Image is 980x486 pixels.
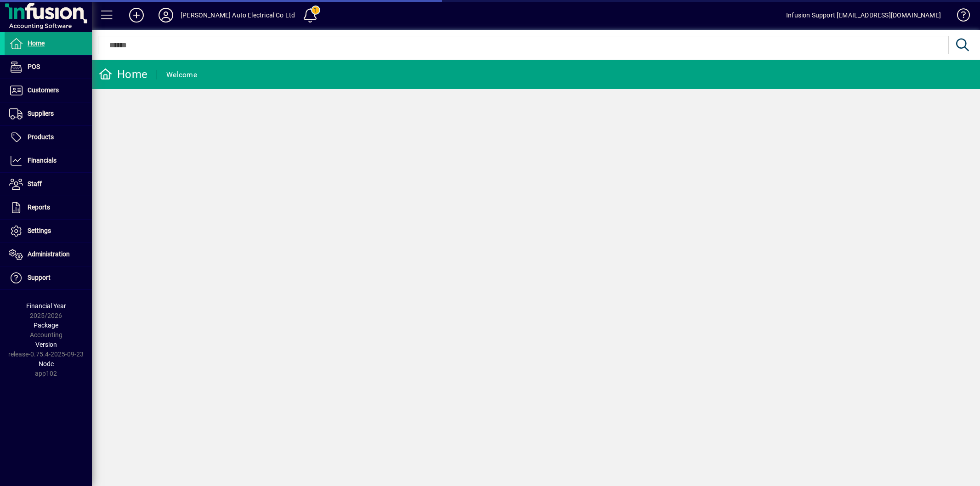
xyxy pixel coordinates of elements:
span: Home [28,40,45,47]
a: Settings [5,220,92,243]
a: Knowledge Base [950,2,969,32]
button: Add [122,7,151,23]
a: Reports [5,196,92,219]
a: Staff [5,173,92,196]
a: POS [5,56,92,79]
a: Suppliers [5,102,92,125]
a: Customers [5,79,92,102]
a: Financials [5,149,92,172]
span: Suppliers [28,110,54,117]
a: Administration [5,243,92,266]
div: [PERSON_NAME] Auto Electrical Co Ltd [181,8,295,23]
span: Version [35,341,57,348]
a: Products [5,126,92,149]
span: POS [28,63,40,70]
div: Infusion Support [EMAIL_ADDRESS][DOMAIN_NAME] [786,8,941,23]
span: Node [39,360,54,367]
span: Package [34,322,58,329]
span: Customers [28,86,59,94]
span: Administration [28,250,70,258]
button: Profile [151,7,181,23]
span: Staff [28,180,42,187]
span: Support [28,274,51,281]
a: Support [5,266,92,289]
span: Products [28,133,54,141]
div: Home [99,67,147,82]
div: Welcome [166,68,197,82]
span: Reports [28,203,50,211]
span: Financials [28,157,57,164]
span: Settings [28,227,51,234]
span: Financial Year [26,302,66,310]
